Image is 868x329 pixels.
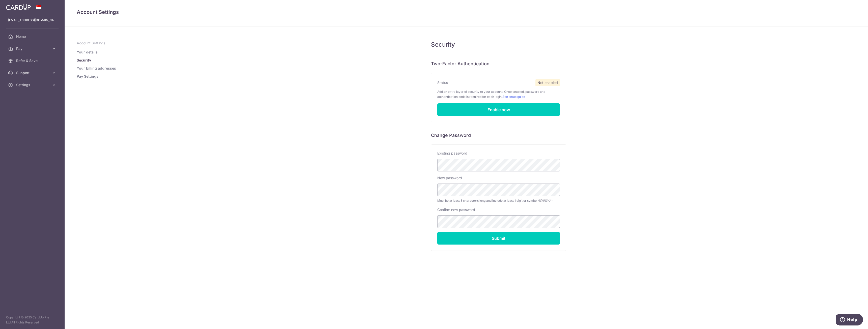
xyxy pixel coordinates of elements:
[836,314,863,326] iframe: Opens a widget where you can find more information
[77,8,856,16] h4: Account Settings
[437,80,448,85] label: Status
[437,198,560,203] span: Must be at least 8 characters long and include at least 1 digit or symbol (!@#$%^)
[77,74,98,79] a: Pay Settings
[16,82,49,87] span: Settings
[535,79,560,86] span: Not enabled
[16,46,49,51] span: Pay
[11,4,22,8] span: Help
[437,151,467,156] label: Existing password
[77,66,116,71] a: Your billing addresses
[431,61,566,67] h6: Two-Factor Authentication
[77,41,117,46] p: Account Settings
[77,58,91,63] a: Security
[16,34,49,39] span: Home
[437,103,560,116] a: Enable now
[437,175,462,181] label: New password
[8,18,57,23] p: [EMAIL_ADDRESS][DOMAIN_NAME]
[16,58,49,63] span: Refer & Save
[431,132,566,138] h6: Change Password
[431,41,566,49] h5: Security
[437,207,475,212] label: Confirm new password
[6,4,31,10] img: CardUp
[437,232,560,245] input: Submit
[502,95,525,99] a: See setup guide
[437,89,560,99] p: Add an extra layer of security to your account. Once enabled, password and authentication code is...
[77,50,98,55] a: Your details
[16,70,49,75] span: Support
